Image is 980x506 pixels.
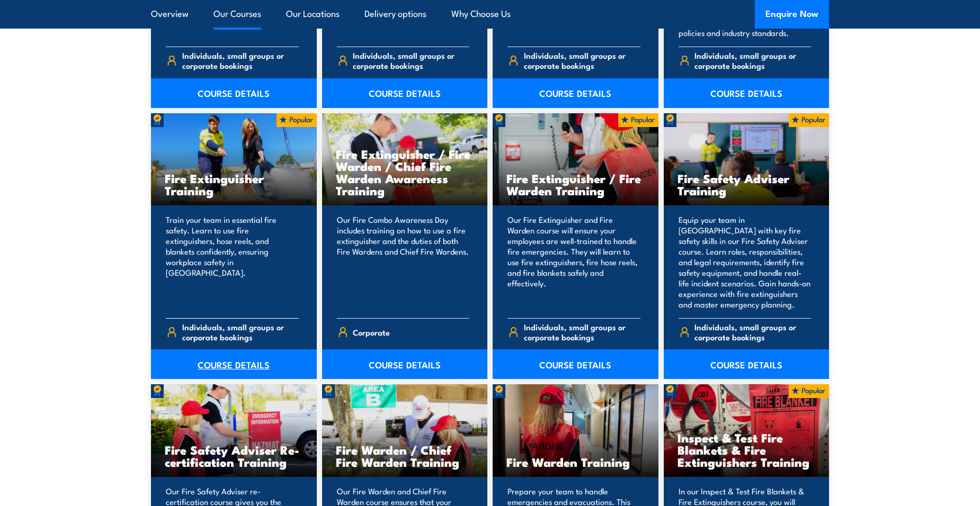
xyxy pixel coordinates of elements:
[151,349,317,379] a: COURSE DETAILS
[353,50,469,70] span: Individuals, small groups or corporate bookings
[353,324,390,340] span: Corporate
[166,214,299,310] p: Train your team in essential fire safety. Learn to use fire extinguishers, hose reels, and blanke...
[322,349,488,379] a: COURSE DETAILS
[336,444,474,468] h3: Fire Warden / Chief Fire Warden Training
[664,349,830,379] a: COURSE DETAILS
[336,148,474,196] h3: Fire Extinguisher / Fire Warden / Chief Fire Warden Awareness Training
[151,78,317,108] a: COURSE DETAILS
[664,78,830,108] a: COURSE DETAILS
[694,322,811,342] span: Individuals, small groups or corporate bookings
[524,50,640,70] span: Individuals, small groups or corporate bookings
[506,172,645,196] h3: Fire Extinguisher / Fire Warden Training
[337,214,470,310] p: Our Fire Combo Awareness Day includes training on how to use a fire extinguisher and the duties o...
[182,50,299,70] span: Individuals, small groups or corporate bookings
[507,214,640,310] p: Our Fire Extinguisher and Fire Warden course will ensure your employees are well-trained to handl...
[182,322,299,342] span: Individuals, small groups or corporate bookings
[678,431,816,468] h3: Inspect & Test Fire Blankets & Fire Extinguishers Training
[322,78,488,108] a: COURSE DETAILS
[493,78,658,108] a: COURSE DETAILS
[165,172,303,196] h3: Fire Extinguisher Training
[506,456,645,468] h3: Fire Warden Training
[524,322,640,342] span: Individuals, small groups or corporate bookings
[165,444,303,468] h3: Fire Safety Adviser Re-certification Training
[679,214,812,310] p: Equip your team in [GEOGRAPHIC_DATA] with key fire safety skills in our Fire Safety Adviser cours...
[493,349,658,379] a: COURSE DETAILS
[694,50,811,70] span: Individuals, small groups or corporate bookings
[678,172,816,196] h3: Fire Safety Adviser Training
